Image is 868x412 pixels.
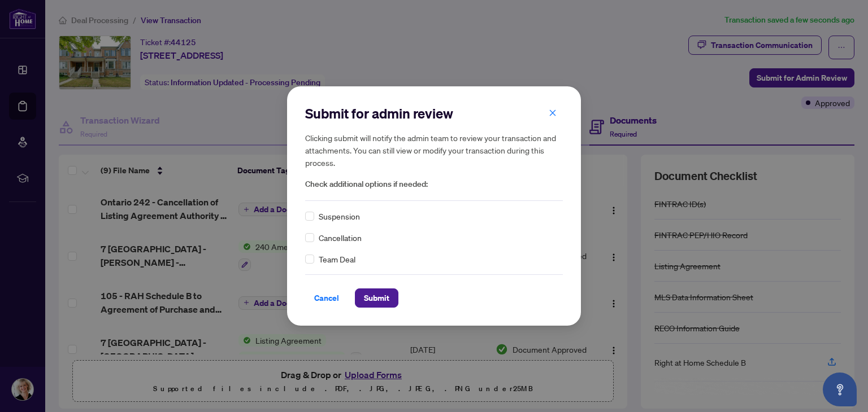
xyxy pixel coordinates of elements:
h2: Submit for admin review [305,104,563,122]
span: Cancel [314,289,339,307]
h5: Clicking submit will notify the admin team to review your transaction and attachments. You can st... [305,132,563,169]
span: Submit [364,289,389,307]
button: Open asap [823,372,857,406]
span: Team Deal [319,253,355,265]
button: Submit [355,288,398,308]
button: Cancel [305,288,348,308]
span: close [549,109,557,117]
span: Check additional options if needed: [305,178,563,191]
span: Suspension [319,210,360,222]
span: Cancellation [319,231,362,244]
